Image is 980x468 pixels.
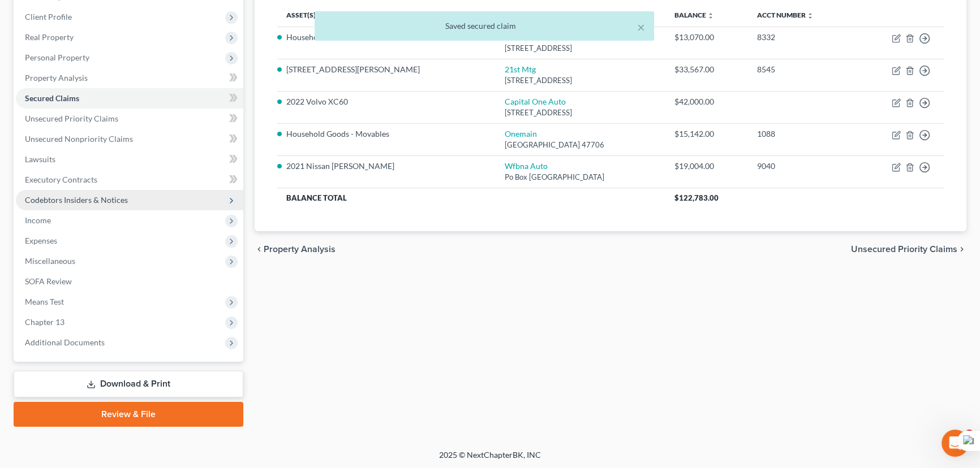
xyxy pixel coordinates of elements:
[25,215,51,225] span: Income
[757,128,846,140] div: 1088
[505,75,656,86] div: [STREET_ADDRESS]
[637,20,645,34] button: ×
[25,114,118,123] span: Unsecured Priority Claims
[25,195,128,205] span: Codebtors Insiders & Notices
[674,128,739,140] div: $15,142.00
[25,73,88,83] span: Property Analysis
[674,64,739,75] div: $33,567.00
[942,430,969,457] iframe: Intercom live chat
[25,337,105,347] span: Additional Documents
[25,134,133,144] span: Unsecured Nonpriority Claims
[16,68,243,88] a: Property Analysis
[25,276,72,286] span: SOFA Review
[505,161,548,171] a: Wfbna Auto
[16,129,243,149] a: Unsecured Nonpriority Claims
[505,172,656,183] div: Po Box [GEOGRAPHIC_DATA]
[25,175,97,184] span: Executory Contracts
[25,154,55,164] span: Lawsuits
[25,256,75,266] span: Miscellaneous
[674,96,739,107] div: $42,000.00
[965,430,974,439] span: 4
[286,161,487,172] li: 2021 Nissan [PERSON_NAME]
[505,43,656,54] div: [STREET_ADDRESS]
[505,129,537,138] a: Onemain
[16,271,243,292] a: SOFA Review
[255,245,264,254] i: chevron_left
[324,20,645,32] div: Saved secured claim
[14,371,243,397] a: Download & Print
[25,317,65,327] span: Chapter 13
[16,109,243,129] a: Unsecured Priority Claims
[277,188,665,208] th: Balance Total
[25,93,79,103] span: Secured Claims
[674,161,739,172] div: $19,004.00
[264,245,336,254] span: Property Analysis
[505,97,566,106] a: Capital One Auto
[957,245,966,254] i: chevron_right
[255,245,336,254] button: chevron_left Property Analysis
[286,96,487,107] li: 2022 Volvo XC60
[16,149,243,170] a: Lawsuits
[25,236,57,245] span: Expenses
[286,128,487,140] li: Household Goods - Movables
[16,88,243,109] a: Secured Claims
[505,107,656,118] div: [STREET_ADDRESS]
[757,64,846,75] div: 8545
[25,297,64,306] span: Means Test
[16,170,243,190] a: Executory Contracts
[505,140,656,150] div: [GEOGRAPHIC_DATA] 47706
[286,64,487,75] li: [STREET_ADDRESS][PERSON_NAME]
[851,245,957,254] span: Unsecured Priority Claims
[674,193,718,202] span: $122,783.00
[25,53,89,62] span: Personal Property
[757,161,846,172] div: 9040
[14,402,243,427] a: Review & File
[851,245,966,254] button: Unsecured Priority Claims chevron_right
[505,64,536,74] a: 21st Mtg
